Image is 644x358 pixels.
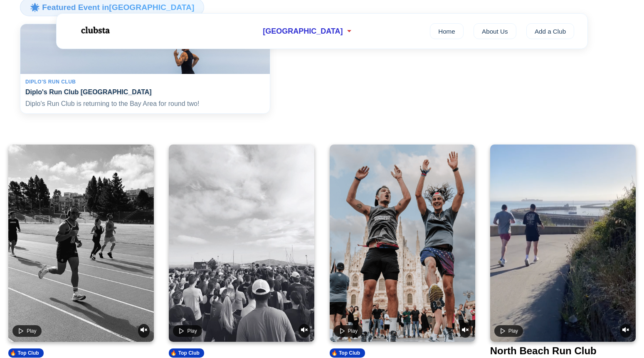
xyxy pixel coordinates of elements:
[263,27,343,36] span: [GEOGRAPHIC_DATA]
[8,348,44,358] div: 🔥 Top Club
[459,324,471,338] button: Unmute video
[169,348,204,358] div: 🔥 Top Club
[334,325,363,337] button: Play video
[430,23,464,39] a: Home
[12,325,41,337] button: Play video
[25,79,265,85] div: Diplo's Run Club
[173,325,202,337] button: Play video
[299,324,310,338] button: Unmute video
[490,345,597,357] div: North Beach Run Club
[474,23,516,39] a: About Us
[330,348,365,358] div: 🔥 Top Club
[70,20,120,41] img: Logo
[348,328,358,334] span: Play
[25,88,265,96] h4: Diplo's Run Club [GEOGRAPHIC_DATA]
[508,328,518,334] span: Play
[27,328,36,334] span: Play
[526,23,575,39] a: Add a Club
[494,325,523,337] button: Play video
[25,99,265,108] p: Diplo's Run Club is returning to the Bay Area for round two!
[187,328,197,334] span: Play
[620,324,632,338] button: Unmute video
[138,324,150,338] button: Unmute video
